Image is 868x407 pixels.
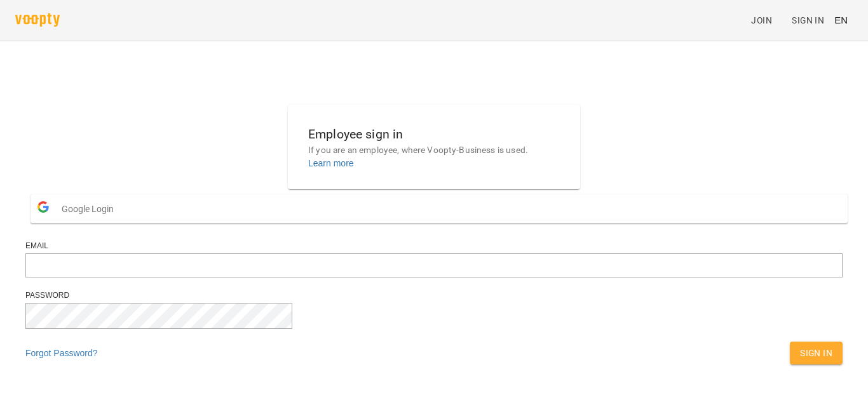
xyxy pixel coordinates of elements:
[792,13,824,28] span: Sign In
[829,8,853,32] button: EN
[25,290,843,301] div: Password
[308,158,354,168] a: Learn more
[834,13,848,27] span: EN
[751,13,772,28] span: Join
[298,114,570,180] button: Employee sign inIf you are an employee, where Voopty-Business is used.Learn more
[308,144,560,157] p: If you are an employee, where Voopty-Business is used.
[800,345,832,361] span: Sign In
[308,124,560,144] h6: Employee sign in
[25,348,98,358] a: Forgot Password?
[31,194,848,223] button: Google Login
[62,196,120,222] span: Google Login
[15,13,60,27] img: voopty.png
[787,9,829,32] a: Sign In
[790,342,843,364] button: Sign In
[25,241,843,251] div: Email
[746,9,787,32] a: Join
